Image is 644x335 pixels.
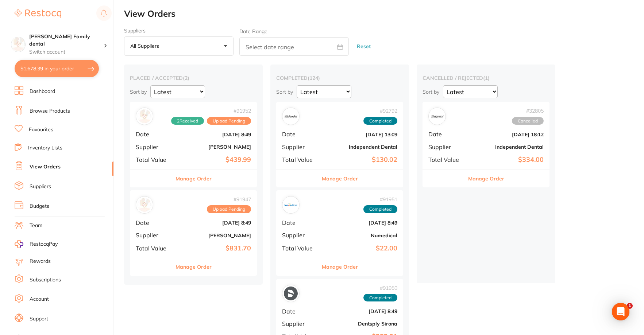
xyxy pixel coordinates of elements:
span: Total Value [282,245,319,252]
button: Manage Order [176,258,212,276]
button: All suppliers [124,36,234,56]
img: Dentsply Sirona [284,287,298,300]
span: Date [282,219,319,226]
label: Suppliers [124,28,234,34]
a: Budgets [30,203,49,210]
span: Upload Pending [207,117,251,125]
span: Completed [363,294,397,302]
b: $831.70 [178,245,251,252]
h4: Westbrook Family dental [29,33,104,47]
img: Numedical [284,198,298,212]
b: $334.00 [471,156,544,164]
span: Date [136,219,172,226]
a: Suppliers [30,183,51,190]
b: [DATE] 13:09 [324,132,397,137]
span: Date [136,131,172,137]
span: # 91947 [207,196,251,202]
img: RestocqPay [15,240,23,248]
b: [DATE] 8:49 [324,220,397,226]
p: Sort by [130,89,147,95]
span: # 91951 [363,196,397,202]
b: [DATE] 8:49 [324,308,397,314]
input: Select date range [239,37,349,56]
b: [DATE] 8:49 [178,220,251,226]
span: # 91950 [363,285,397,291]
span: Upload Pending [207,205,251,213]
span: RestocqPay [30,241,58,248]
a: RestocqPay [15,240,58,248]
a: Support [30,315,48,323]
span: Supplier [428,144,465,150]
h2: completed ( 124 ) [276,75,403,81]
b: $439.99 [178,156,251,164]
p: Switch account [29,48,104,56]
h2: cancelled / rejected ( 1 ) [423,75,549,81]
span: Total Value [136,156,172,163]
div: Open Intercom Messenger [612,303,629,320]
b: [PERSON_NAME] [178,144,251,150]
button: $1,678.39 in your order [15,60,99,77]
a: Inventory Lists [28,144,62,152]
span: Supplier [282,144,319,150]
button: Manage Order [176,170,212,187]
a: Account [30,296,49,303]
span: Date [282,131,319,137]
span: Supplier [282,232,319,238]
span: Supplier [136,144,172,150]
button: Manage Order [468,170,504,187]
div: Henry Schein Halas#919522ReceivedUpload PendingDate[DATE] 8:49Supplier[PERSON_NAME]Total Value$43... [130,102,257,187]
span: Total Value [282,156,319,163]
a: Team [30,222,42,229]
span: Completed [363,117,397,125]
a: Dashboard [30,88,55,95]
b: $22.00 [324,245,397,252]
img: Henry Schein Halas [138,109,151,123]
a: Favourites [29,126,53,133]
span: Supplier [136,232,172,238]
span: # 92792 [363,108,397,114]
button: Reset [355,37,373,56]
img: Independent Dental [284,109,298,123]
button: Manage Order [322,258,358,276]
span: Total Value [136,245,172,252]
b: [DATE] 18:12 [471,132,544,137]
b: Numedical [324,233,397,238]
img: Independent Dental [430,109,444,123]
h2: placed / accepted ( 2 ) [130,75,257,81]
span: Date [428,131,465,137]
b: $130.02 [324,156,397,164]
span: # 32805 [512,108,544,114]
a: Restocq Logo [15,5,61,22]
b: [DATE] 8:49 [178,132,251,137]
span: 1 [627,303,633,309]
a: Subscriptions [30,276,61,284]
span: Supplier [282,320,319,327]
span: Total Value [428,156,465,163]
a: View Orders [30,163,61,171]
h2: View Orders [124,9,644,19]
b: [PERSON_NAME] [178,233,251,238]
img: Adam Dental [138,198,151,212]
div: Adam Dental#91947Upload PendingDate[DATE] 8:49Supplier[PERSON_NAME]Total Value$831.70Manage Order [130,190,257,276]
b: Independent Dental [471,144,544,150]
button: Manage Order [322,170,358,187]
b: Dentsply Sirona [324,321,397,327]
span: Completed [363,205,397,213]
a: Browse Products [30,108,70,115]
span: Cancelled [512,117,544,125]
span: Date [282,308,319,315]
img: Westbrook Family dental [11,37,25,51]
b: Independent Dental [324,144,397,150]
span: # 91952 [171,108,251,114]
a: Rewards [30,258,51,265]
span: Received [171,117,204,125]
p: Sort by [276,89,293,95]
p: All suppliers [130,43,162,49]
label: Date Range [239,28,267,34]
p: Sort by [423,89,439,95]
img: Restocq Logo [15,9,61,18]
